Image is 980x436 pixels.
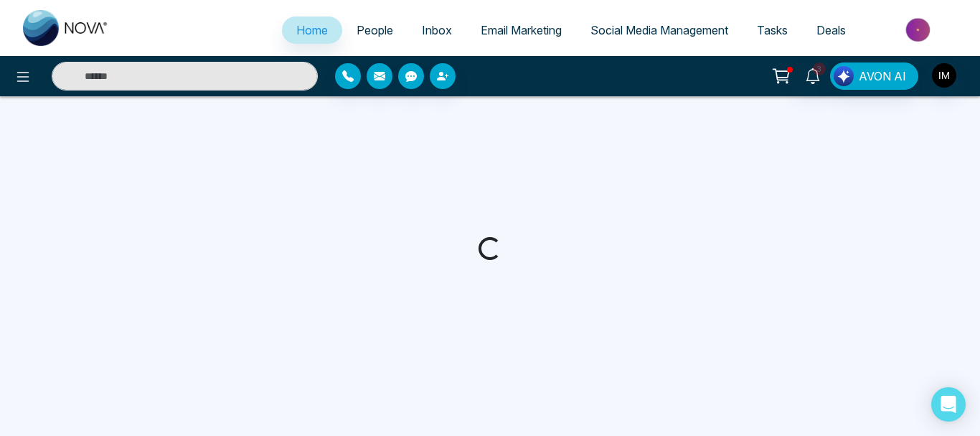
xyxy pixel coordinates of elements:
a: Deals [802,17,860,44]
span: 3 [813,62,826,75]
a: Home [282,17,342,44]
img: Market-place.gif [867,14,971,46]
a: People [342,17,407,44]
a: Social Media Management [576,17,743,44]
img: Nova CRM Logo [23,10,109,46]
span: Social Media Management [590,23,728,37]
a: Email Marketing [466,17,576,44]
span: Tasks [757,23,788,37]
span: People [357,23,393,37]
img: Lead Flow [834,66,854,86]
span: AVON AI [859,68,906,85]
a: Inbox [407,17,466,44]
span: Deals [816,23,846,37]
span: Email Marketing [481,23,562,37]
span: Inbox [422,23,452,37]
div: Open Intercom Messenger [931,387,966,422]
button: AVON AI [830,62,918,90]
img: User Avatar [932,63,956,88]
a: 3 [796,62,830,88]
span: Home [296,23,328,37]
a: Tasks [743,17,802,44]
